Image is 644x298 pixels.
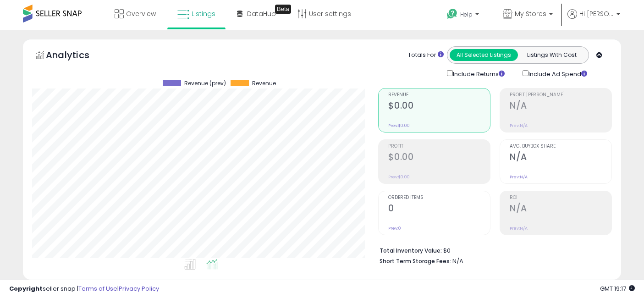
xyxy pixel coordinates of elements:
span: My Stores [515,9,546,18]
span: N/A [452,257,463,265]
h2: $0.00 [388,152,490,164]
h2: N/A [510,100,611,113]
h2: N/A [510,203,611,215]
a: Privacy Policy [119,284,159,293]
h5: Analytics [46,49,107,64]
strong: Copyright [9,284,43,293]
a: Help [440,1,488,30]
a: Hi [PERSON_NAME] [567,9,620,30]
small: Prev: $0.00 [388,123,410,128]
h2: $0.00 [388,100,490,113]
h2: 0 [388,203,490,215]
div: Include Ad Spend [516,68,602,79]
span: Revenue (prev) [184,80,226,87]
span: Revenue [388,93,490,98]
span: ROI [510,195,611,200]
b: Short Term Storage Fees: [380,257,451,265]
li: $0 [380,244,605,255]
a: Terms of Use [78,284,117,293]
span: DataHub [247,9,276,18]
div: Include Returns [440,68,516,79]
span: Help [460,11,473,18]
div: Tooltip anchor [275,5,291,14]
div: seller snap | | [9,285,159,293]
h2: N/A [510,152,611,164]
button: Listings With Cost [517,49,586,61]
small: Prev: N/A [510,226,528,231]
span: 2025-09-10 19:17 GMT [600,284,635,293]
button: All Selected Listings [450,49,518,61]
small: Prev: N/A [510,174,528,180]
span: Ordered Items [388,195,490,200]
span: Listings [192,9,215,18]
b: Total Inventory Value: [380,247,442,254]
span: Revenue [252,80,276,87]
small: Prev: $0.00 [388,174,410,180]
span: Hi [PERSON_NAME] [579,9,614,18]
i: Get Help [446,8,458,20]
span: Overview [126,9,156,18]
span: Profit [388,144,490,149]
small: Prev: N/A [510,123,528,128]
small: Prev: 0 [388,226,401,231]
span: Profit [PERSON_NAME] [510,93,611,98]
span: Avg. Buybox Share [510,144,611,149]
div: Totals For [408,51,444,60]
